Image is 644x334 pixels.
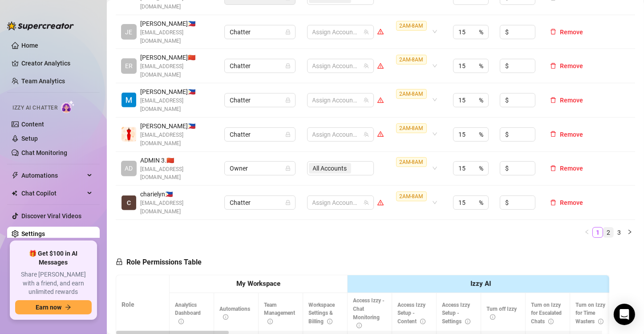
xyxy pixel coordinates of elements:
[442,302,470,325] span: Access Izzy Setup - Settings
[603,227,614,238] li: 2
[584,229,590,235] span: left
[308,302,335,325] span: Workspace Settings & Billing
[592,227,603,238] li: 1
[547,197,587,208] button: Remove
[353,297,385,329] span: Access Izzy - Chat Monitoring
[548,319,554,324] span: info-circle
[15,300,92,314] button: Earn nowarrow-right
[125,163,133,173] span: AD
[560,29,583,36] span: Remove
[377,63,384,69] span: warning
[550,131,556,137] span: delete
[560,97,583,104] span: Remove
[116,258,123,265] span: lock
[547,129,587,140] button: Remove
[285,166,291,171] span: lock
[624,227,635,238] li: Next Page
[21,42,38,49] a: Home
[285,200,291,205] span: lock
[116,257,202,268] h5: Role Permissions Table
[230,25,290,39] span: Chatter
[140,19,214,29] span: [PERSON_NAME] 🇵🇭
[582,227,592,238] li: Previous Page
[21,56,93,70] a: Creator Analytics
[396,21,427,31] span: 2AM-8AM
[140,131,214,148] span: [EMAIL_ADDRESS][DOMAIN_NAME]
[15,249,92,267] span: 🎁 Get $100 in AI Messages
[547,95,587,106] button: Remove
[126,27,133,37] span: JE
[12,172,19,179] span: thunderbolt
[21,149,67,156] a: Chat Monitoring
[21,212,81,220] a: Discover Viral Videos
[285,132,291,137] span: lock
[285,63,291,69] span: lock
[550,97,556,103] span: delete
[21,186,85,200] span: Chat Copilot
[21,121,44,128] a: Content
[356,323,362,328] span: info-circle
[377,29,384,35] span: warning
[550,200,556,206] span: delete
[396,89,427,99] span: 2AM-8AM
[12,190,17,196] img: Chat Copilot
[140,121,214,131] span: [PERSON_NAME] 🇵🇭
[230,94,290,107] span: Chatter
[140,53,214,62] span: [PERSON_NAME] 🇨🇳
[531,302,562,325] span: Turn on Izzy for Escalated Chats
[377,97,384,103] span: warning
[550,29,556,35] span: delete
[614,228,624,237] a: 3
[122,127,136,142] img: Micca De Jesus
[175,302,201,325] span: Analytics Dashboard
[267,319,273,324] span: info-circle
[236,280,280,288] strong: My Workspace
[377,200,384,206] span: warning
[21,168,85,183] span: Automations
[230,196,290,209] span: Chatter
[364,98,369,103] span: team
[140,87,214,97] span: [PERSON_NAME] 🇵🇭
[614,227,624,238] li: 3
[582,227,592,238] button: left
[396,123,427,133] span: 2AM-8AM
[61,100,75,113] img: AI Chatter
[624,227,635,238] button: right
[285,29,291,35] span: lock
[140,97,214,114] span: [EMAIL_ADDRESS][DOMAIN_NAME]
[223,314,228,320] span: info-circle
[490,314,495,320] span: info-circle
[593,228,603,237] a: 1
[560,62,583,69] span: Remove
[15,270,92,297] span: Share [PERSON_NAME] with a friend, and earn unlimited rewards
[396,157,427,167] span: 2AM-8AM
[560,131,583,138] span: Remove
[465,319,470,324] span: info-circle
[471,280,491,288] strong: Izzy AI
[140,62,214,79] span: [EMAIL_ADDRESS][DOMAIN_NAME]
[377,131,384,137] span: warning
[486,306,517,321] span: Turn off Izzy
[364,63,369,69] span: team
[397,302,425,325] span: Access Izzy Setup - Content
[285,98,291,103] span: lock
[36,304,61,311] span: Earn now
[122,196,136,210] img: charielyn
[219,306,250,321] span: Automations
[140,155,214,165] span: ADMIN 3. 🇨🇳
[264,302,295,325] span: Team Management
[550,165,556,171] span: delete
[364,132,369,137] span: team
[230,59,290,73] span: Chatter
[420,319,425,324] span: info-circle
[21,230,45,237] a: Settings
[396,55,427,65] span: 2AM-8AM
[364,29,369,35] span: team
[12,104,57,112] span: Izzy AI Chatter
[550,63,556,69] span: delete
[614,304,635,325] div: Open Intercom Messenger
[125,61,133,71] span: ER
[627,229,632,235] span: right
[327,319,332,324] span: info-circle
[560,199,583,206] span: Remove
